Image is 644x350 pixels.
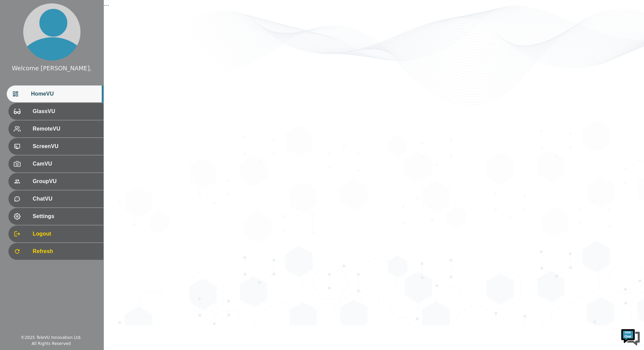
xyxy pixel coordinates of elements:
[33,247,98,255] span: Refresh
[620,326,641,347] img: Chat Widget
[12,64,92,73] div: Welcome [PERSON_NAME],
[8,120,103,137] div: RemoteVU
[8,173,103,190] div: GroupVU
[33,107,98,115] span: GlassVU
[33,195,98,203] span: ChatVU
[33,177,98,185] span: GroupVU
[8,138,103,155] div: ScreenVU
[33,142,98,150] span: ScreenVU
[7,85,103,102] div: HomeVU
[8,155,103,172] div: CamVU
[8,225,103,242] div: Logout
[8,243,103,260] div: Refresh
[8,103,103,120] div: GlassVU
[33,230,98,238] span: Logout
[8,190,103,207] div: ChatVU
[21,335,82,341] div: © 2025 TeleVU Innovation Ltd.
[32,341,71,347] div: All Rights Reserved
[33,212,98,220] span: Settings
[33,125,98,133] span: RemoteVU
[8,208,103,225] div: Settings
[23,3,80,61] img: profile.png
[31,90,98,98] span: HomeVU
[33,160,98,168] span: CamVU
